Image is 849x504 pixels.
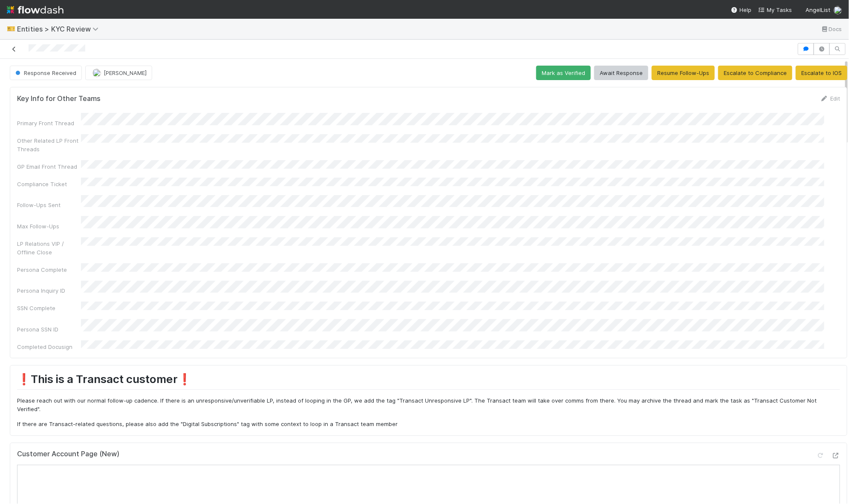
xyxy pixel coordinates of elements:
[17,222,81,230] div: Max Follow-Ups
[10,66,82,80] button: Response Received
[17,25,103,33] span: Entities > KYC Review
[17,450,119,458] h5: Customer Account Page (New)
[796,66,847,80] button: Escalate to IOS
[820,95,840,102] a: Edit
[17,201,81,209] div: Follow-Ups Sent
[17,119,81,127] div: Primary Front Thread
[73,137,311,168] p: It looks like you may have begun this process but have not yet completed it. Please be sure to cl...
[104,69,147,76] span: [PERSON_NAME]
[758,6,792,14] a: My Tasks
[806,6,830,13] span: AngelList
[17,304,81,312] div: SSN Complete
[536,66,591,80] button: Mark as Verified
[594,66,648,80] button: Await Response
[73,84,311,115] p: A firm you invest with uses AngelList & Belltower to conduct KYC/AML checks on their behalf. In o...
[17,95,101,103] h5: Key Info for Other Teams
[73,68,311,78] p: Hi [PERSON_NAME],
[92,69,101,77] img: avatar_7d83f73c-397d-4044-baf2-bb2da42e298f.png
[718,66,792,80] button: Escalate to Compliance
[7,3,64,17] img: logo-inverted-e16ddd16eac7371096b0.svg
[17,162,81,171] div: GP Email Front Thread
[73,210,311,241] p: Best, AngelList’s Belltower KYC Team
[17,420,840,429] p: If there are Transact-related questions, please also add the "Digital Subscriptions" tag with som...
[73,190,311,200] p: Please let us know if you have any questions.
[17,397,840,413] p: Please reach out with our normal follow-up cadence. If there is an unresponsive/unverifiable LP, ...
[17,372,840,390] h1: ❗This is a Transact customer❗
[731,6,751,14] div: Help
[73,123,214,130] a: Please submit the required KYC information here.
[834,6,842,14] img: avatar_ec9c1780-91d7-48bb-898e-5f40cebd5ff8.png
[14,69,76,76] span: Response Received
[17,180,81,188] div: Compliance Ticket
[7,25,15,32] span: 🎫
[17,286,81,295] div: Persona Inquiry ID
[758,6,792,13] span: My Tasks
[17,265,81,274] div: Persona Complete
[85,66,152,80] button: [PERSON_NAME]
[17,136,81,153] div: Other Related LP Front Threads
[652,66,715,80] button: Resume Follow-Ups
[58,26,103,35] img: AngelList
[17,239,81,256] div: LP Relations VIP / Offline Close
[73,174,311,184] p: Please reply directly to let us know when this is done so we can expedite your review.
[17,343,81,351] div: Completed Docusign
[17,325,81,334] div: Persona SSN ID
[820,24,842,34] a: Docs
